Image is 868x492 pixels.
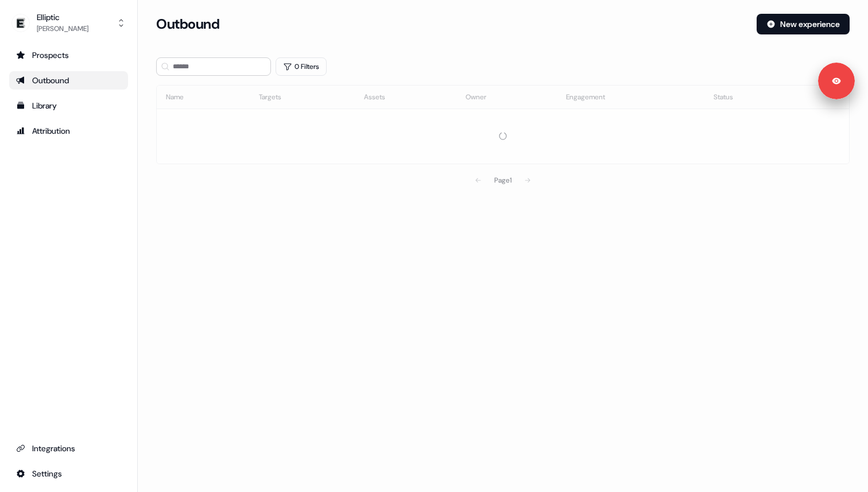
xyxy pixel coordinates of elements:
[16,443,121,454] div: Integrations
[9,71,128,90] a: Go to outbound experience
[9,46,128,64] a: Go to prospects
[9,464,128,483] a: Go to integrations
[276,57,327,76] button: 0 Filters
[9,122,128,140] a: Go to attribution
[9,96,128,115] a: Go to templates
[16,125,121,137] div: Attribution
[16,75,121,86] div: Outbound
[9,9,128,37] button: Elliptic[PERSON_NAME]
[37,11,88,23] div: Elliptic
[757,14,850,34] button: New experience
[16,49,121,61] div: Prospects
[16,100,121,111] div: Library
[9,439,128,458] a: Go to integrations
[156,16,219,33] h3: Outbound
[37,23,88,34] div: [PERSON_NAME]
[16,468,121,479] div: Settings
